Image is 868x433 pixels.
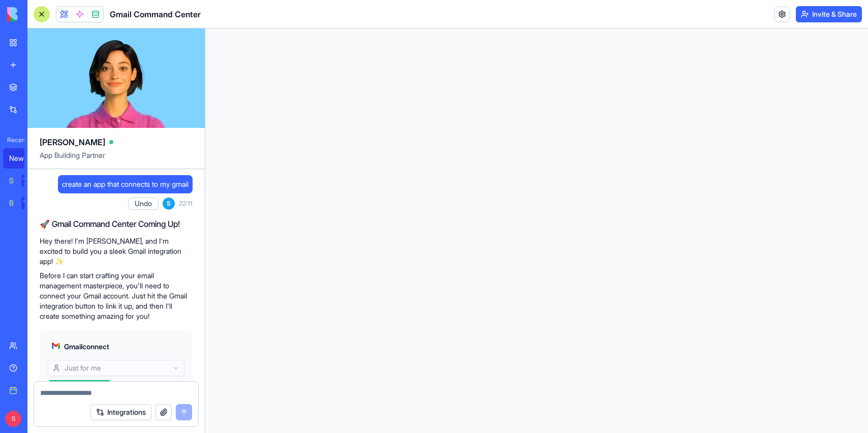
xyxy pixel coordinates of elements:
img: gmail [52,342,60,350]
div: Social Media Content Generator [9,176,14,186]
span: 22:11 [179,199,193,208]
h1: Gmail Command Center [110,8,201,20]
img: logo [7,7,70,21]
button: View in Settings [115,380,177,396]
span: Gmail connect [64,342,109,352]
a: Blog Generation ProTRY [3,193,44,213]
span: Recent [3,136,24,144]
button: Undo [128,197,159,210]
div: Blog Generation Pro [9,198,14,208]
span: S [5,411,21,427]
span: create an app that connects to my gmail [62,179,189,189]
p: Before I can start crafting your email management masterpiece, you'll need to connect your Gmail ... [40,271,193,321]
button: Invite & Share [796,6,862,22]
span: [PERSON_NAME] [40,136,105,148]
div: TRY [21,197,38,209]
button: Connected [48,380,111,396]
span: App Building Partner [40,150,193,169]
a: Social Media Content GeneratorTRY [3,171,44,191]
p: Hey there! I'm [PERSON_NAME], and I'm excited to build you a sleek Gmail integration app! ✨ [40,236,193,267]
a: New App [3,148,44,169]
h2: 🚀 Gmail Command Center Coming Up! [40,218,193,230]
button: Integrations [90,404,151,420]
span: S [163,197,175,210]
div: TRY [21,175,38,187]
div: New App [9,153,38,163]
